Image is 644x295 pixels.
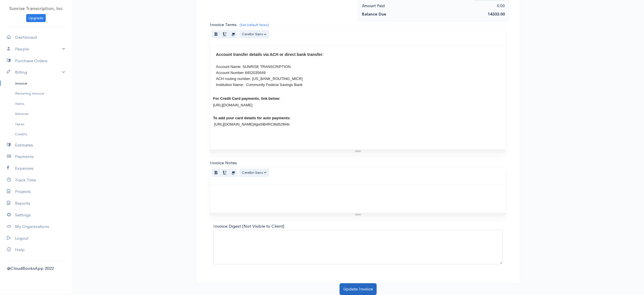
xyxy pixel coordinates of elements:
span: Account Number 8452035649 [216,71,266,75]
button: Underline (⌘+U) [220,169,229,177]
div: @CloudBooksApp 2022 [7,265,65,272]
b: For Credit Card payments, link below: [213,96,280,101]
a: 4gw5lB4RC8td52M4ii [254,122,290,126]
b: To add your card details for auto payments: [213,116,291,120]
label: Invoice Digest (Not Visible to Client) [213,223,284,230]
a: (Set Default Terms) [239,23,269,27]
button: Bold (⌘+B) [212,169,221,177]
div: 0.00 [434,2,508,9]
button: Remove Font Style (⌘+\) [229,169,238,177]
span: Cerebri Sans [242,170,263,175]
label: Invoice Notes [210,160,237,166]
label: Invoice Terms [210,22,237,28]
button: Bold (⌘+B) [212,30,221,38]
b: Account transfer details via ACH or direct bank transfer: [216,52,323,57]
button: Remove Font Style (⌘+\) [229,30,238,38]
div: Amount Paid [359,2,434,9]
button: Update Invoice [340,283,377,295]
font: [URL][DOMAIN_NAME] [213,103,252,107]
span: Account Name: SUNRISE TRANSCRIPTION [216,65,291,69]
button: Font Family [239,30,269,38]
span: 14333.00 [488,11,505,17]
span: Sunrise Transcription, Inc [9,6,63,11]
button: Font Family [239,169,269,177]
a: Upgrade [26,14,46,22]
a: [URL][DOMAIN_NAME] [214,122,254,126]
span: Cerebri Sans [242,32,263,36]
span: Institution Name: Community Federal Savings Bank [216,83,302,87]
strong: Balance Due [362,11,386,17]
div: Resize [210,150,506,153]
button: Underline (⌘+U) [220,30,229,38]
span: ACH routing number: [US_BANK_ROUTING_MICR] [216,77,302,81]
div: Resize [210,213,506,216]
